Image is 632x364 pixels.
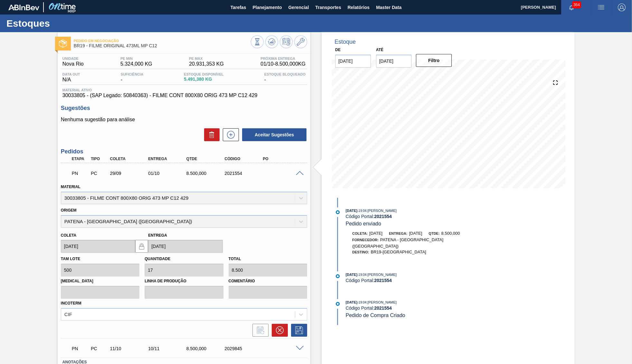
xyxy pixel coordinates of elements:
[120,57,152,60] span: PE MIN
[374,278,392,283] strong: 2021554
[346,221,381,226] span: Pedido enviado
[288,324,307,337] div: Salvar Pedido
[138,242,146,250] img: locked
[409,231,422,236] span: [DATE]
[366,273,397,277] span: : [PERSON_NAME]
[62,61,84,67] span: Nova Rio
[335,39,356,45] div: Estoque
[61,277,139,286] label: [MEDICAL_DATA]
[374,214,392,219] strong: 2021554
[229,257,241,261] label: Total
[220,128,239,141] div: Nova sugestão
[61,185,80,189] label: Material
[72,346,89,351] p: PN
[346,313,405,318] span: Pedido de Compra Criado
[249,324,269,337] div: Informar alteração no pedido
[294,35,307,48] button: Ir ao Master Data / Geral
[347,4,369,11] span: Relatórios
[336,302,340,306] img: atual
[315,4,341,11] span: Transportes
[189,57,224,60] span: PE MAX
[62,57,84,60] span: Unidade
[352,237,443,249] span: PATENA - [GEOGRAPHIC_DATA] ([GEOGRAPHIC_DATA])
[72,171,89,176] p: PN
[70,341,90,356] div: Pedido em Negociação
[74,39,251,43] span: Pedido em Negociação
[135,240,148,253] button: locked
[89,171,109,176] div: Pedido de Compra
[62,88,306,92] span: Material ativo
[357,273,366,277] span: - 19:04
[61,105,307,112] h3: Sugestões
[185,157,228,161] div: Qtde
[108,346,151,351] div: 11/10/2025
[252,4,282,11] span: Planejamento
[416,54,452,67] button: Filtro
[357,209,366,213] span: - 19:04
[357,301,366,304] span: - 19:04
[62,93,306,98] span: 30033805 - (SAP Legado: 50840363) - FILME CONT 800X80 ORIG 473 MP C12 429
[184,72,223,76] span: Estoque Disponível
[346,300,357,304] span: [DATE]
[376,48,383,52] label: Até
[62,72,80,76] span: Data out
[369,231,382,236] span: [DATE]
[265,35,278,48] button: Atualizar Gráfico
[366,300,397,304] span: : [PERSON_NAME]
[121,72,143,76] span: Suficiência
[288,4,309,11] span: Gerencial
[145,257,170,261] label: Quantidade
[239,128,307,142] div: Aceitar Sugestões
[229,277,307,286] label: Comentário
[223,157,266,161] div: Código
[366,209,397,213] span: : [PERSON_NAME]
[146,171,189,176] div: 01/10/2025
[389,232,407,235] span: Entrega:
[61,233,76,238] label: Coleta
[64,312,72,317] div: CIF
[146,346,189,351] div: 10/11/2025
[376,55,412,68] input: dd/mm/yyyy
[61,148,307,155] h3: Pedidos
[223,171,266,176] div: 2021554
[264,72,306,76] span: Estoque Bloqueado
[376,4,401,11] span: Master Data
[184,77,223,82] span: 5.491,380 KG
[119,72,145,83] div: -
[201,128,220,141] div: Excluir Sugestões
[269,324,288,337] div: Cancelar pedido
[371,250,426,254] span: BR19-[GEOGRAPHIC_DATA]
[352,238,379,242] span: Fornecedor:
[335,55,371,68] input: dd/mm/yyyy
[346,214,499,219] div: Código Portal:
[441,231,460,236] span: 8.500,000
[148,240,222,253] input: dd/mm/yyyy
[242,128,307,141] button: Aceitar Sugestões
[251,35,264,48] button: Visão Geral dos Estoques
[223,346,266,351] div: 2029845
[6,20,121,27] h1: Estoques
[561,3,582,12] button: Notificações
[335,48,341,52] label: De
[618,4,626,11] img: Logout
[61,208,77,213] label: Origem
[89,346,109,351] div: Pedido de Compra
[70,157,90,161] div: Etapa
[61,117,307,123] p: Nenhuma sugestão para análise
[352,232,368,235] span: Coleta:
[572,1,581,8] span: 364
[120,61,152,67] span: 5.324,000 KG
[108,157,151,161] div: Coleta
[597,4,605,11] img: userActions
[260,57,306,60] span: Próxima Entrega
[89,157,109,161] div: Tipo
[74,43,251,48] span: BR19 - FILME ORIGINAL 473ML MP C12
[61,240,135,253] input: dd/mm/yyyy
[429,232,439,235] span: Qtde:
[280,35,293,48] button: Programar Estoque
[231,4,246,11] span: Tarefas
[8,5,39,10] img: TNhmsLtSVTkK8tSr43FrP2fwEKptu5GPRR3wAAAABJRU5ErkJggg==
[185,346,228,351] div: 8.500,000
[189,61,224,67] span: 20.931,353 KG
[263,72,307,83] div: -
